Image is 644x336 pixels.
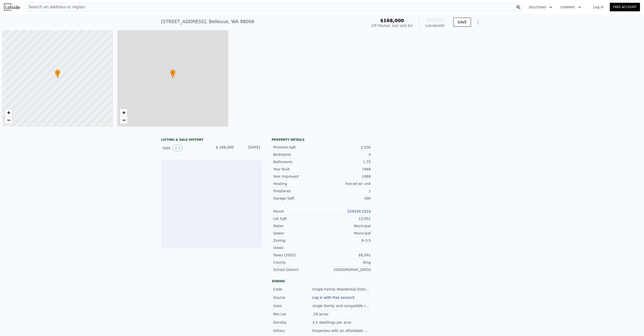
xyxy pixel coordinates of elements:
[322,188,371,194] div: 1
[425,296,441,312] img: Lotside
[556,3,585,12] button: Company
[322,216,371,221] div: 13,052
[5,109,12,116] a: Zoom in
[161,138,262,143] div: LISTING & SALE HISTORY
[322,145,371,150] div: 2,530
[312,287,371,292] div: Single-Family Residential Districts
[312,312,329,317] div: .29 acres
[120,109,128,116] a: Zoom in
[273,260,322,265] div: County
[272,138,372,142] div: Property details
[7,109,10,116] span: +
[273,174,322,179] div: Year Improved
[273,231,322,236] div: Sewer
[122,109,125,116] span: +
[322,181,371,186] div: Forced air unit
[312,320,352,325] div: 3.5 dwellings per acre
[273,253,322,258] div: Taxes (2025)
[372,23,413,28] div: Off Market, last sold for
[322,152,371,157] div: 4
[5,116,12,124] a: Zoom out
[380,18,404,23] span: $168,000
[273,152,322,157] div: Bedrooms
[322,159,371,164] div: 1.75
[55,70,60,75] span: •
[161,18,254,25] div: [STREET_ADDRESS] , Bellevue , WA 98006
[272,279,372,283] div: Zoning
[525,3,556,12] button: Solutions
[4,4,20,11] img: Lotside
[312,328,371,333] div: Properties with an affordable housing suffix may provide attached residential dwellings.
[273,312,312,317] div: Min Lot
[322,260,371,265] div: King
[122,117,125,123] span: −
[322,231,371,236] div: Municipal
[322,223,371,228] div: Municipal
[273,328,312,333] div: Others
[273,145,322,150] div: Finished Sqft
[273,159,322,164] div: Bathrooms
[273,216,322,221] div: Lot Sqft
[273,209,322,214] div: Parcel
[24,4,85,10] span: Search an address or region
[55,70,60,78] div: •
[312,296,355,300] button: Log in with free account
[216,145,234,149] span: $ 168,000
[163,145,207,151] div: Sold
[273,245,322,250] div: Views
[347,209,371,213] a: 334330-1519
[273,267,322,272] div: School District
[170,70,175,78] div: •
[273,167,322,172] div: Year Built
[273,303,312,308] div: Uses
[273,320,312,325] div: Density
[170,70,175,75] span: •
[273,238,322,243] div: Zoning
[7,117,10,123] span: −
[120,116,128,124] a: Zoom out
[587,5,610,10] a: Log In
[172,145,183,151] button: View historical data
[273,295,312,300] div: Source
[312,303,371,308] div: single family and compatible related activities
[610,3,640,11] a: Free Account
[322,174,371,179] div: 1968
[238,145,260,151] div: [DATE]
[273,188,322,194] div: Fireplaces
[322,267,371,272] div: [GEOGRAPHIC_DATA]
[273,287,312,292] div: Code
[273,196,322,201] div: Garage Sqft
[453,18,471,27] button: SAVE
[473,17,483,27] button: Show Options
[322,167,371,172] div: 1968
[322,196,371,201] div: 400
[425,23,445,28] div: Lotside ARV
[273,181,322,186] div: Heating
[322,238,371,243] div: R-3.5
[322,253,371,258] div: $8,991
[273,223,322,228] div: Water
